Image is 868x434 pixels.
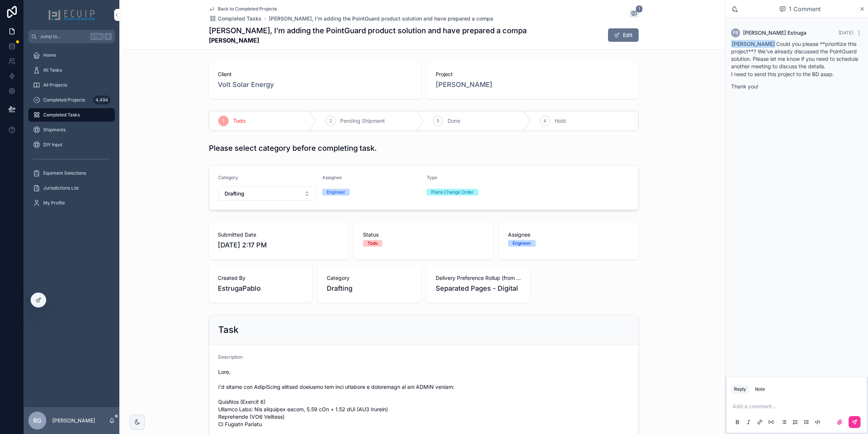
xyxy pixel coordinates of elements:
span: Separated Pages - Digital [436,283,521,294]
a: All Tasks [28,63,115,77]
div: scrollable content [24,43,119,219]
a: Completed Tasks [209,15,261,22]
a: Home [28,49,115,62]
p: I need to send this project to the BD asap. [731,70,862,78]
span: K [105,34,111,40]
div: Engineer [327,189,345,196]
span: [PERSON_NAME] [731,40,775,48]
span: Shipments [43,127,66,133]
span: Jump to... [40,34,87,40]
button: Jump to...CtrlK [28,30,115,43]
a: [PERSON_NAME] [436,79,492,90]
button: Edit [608,28,639,42]
span: Home [43,52,56,58]
span: Drafting [327,283,352,294]
div: Could you please **prioritize this project**? We've already discussed the PointGuard solution. Pl... [731,40,862,90]
span: 2 [329,118,332,124]
span: 1 [222,118,224,124]
span: Assignee [322,175,342,180]
span: Pending Shipment [340,117,385,125]
h2: Task [218,324,238,336]
span: My Profile [43,200,65,206]
span: Project [436,71,630,78]
span: [DATE] 2:17 PM [218,240,339,250]
span: Description [218,354,242,360]
span: EstrugaPablo [218,283,303,294]
span: [PERSON_NAME] Estruga [743,29,806,37]
div: Todo [367,240,378,247]
span: Type [427,175,437,180]
div: 4,494 [93,96,110,104]
span: Done [448,117,460,125]
span: Todo [233,117,245,125]
span: Completed Projects [43,97,85,103]
span: PE [733,30,739,36]
span: All Projects [43,82,67,88]
span: RG [33,416,41,425]
span: Completed Tasks [43,112,80,118]
div: Note [755,386,765,392]
span: Hold [555,117,566,125]
span: Client [218,71,412,78]
div: Plans Change Order [431,189,474,196]
a: DIY Input [28,138,115,152]
span: [DATE] [839,30,853,35]
span: Back to Completed Projects [218,6,277,12]
a: All Projects [28,78,115,92]
span: 4 [543,118,546,124]
a: Completed Projects4,494 [28,93,115,107]
span: Delivery Preference Rollup (from Design projects) [436,274,521,282]
a: Back to Completed Projects [209,6,277,12]
img: App logo [48,9,95,21]
a: Jurisdictions List [28,181,115,195]
p: Thank you! [731,82,862,90]
button: Reply [731,385,749,394]
span: 3 [436,118,439,124]
span: Status [363,231,484,238]
span: Equiment Selections [43,170,86,176]
span: Created By [218,274,303,282]
h1: Please select category before completing task. [209,143,377,153]
span: Submitted Date [218,231,339,238]
strong: [PERSON_NAME] [209,36,527,45]
span: Jurisdictions List [43,185,79,191]
a: [PERSON_NAME], I'm adding the PointGuard product solution and have prepared a compa [269,15,493,22]
a: My Profile [28,196,115,210]
span: Category [327,274,412,282]
button: Note [752,385,768,394]
a: Volt Solar Energy [218,79,274,90]
span: 1 Comment [789,4,821,13]
span: Drafting [225,190,244,197]
span: Assignee [508,231,629,238]
a: Shipments [28,123,115,137]
span: DIY Input [43,142,62,148]
span: Completed Tasks [218,15,261,22]
span: 1 [636,5,643,13]
a: Completed Tasks [28,108,115,122]
div: Engineer [513,240,531,247]
h1: [PERSON_NAME], I'm adding the PointGuard product solution and have prepared a compa [209,25,527,36]
button: 1 [630,10,639,19]
p: [PERSON_NAME] [52,417,95,424]
span: Ctrl [90,33,104,40]
span: All Tasks [43,67,62,73]
button: Select Button [218,187,317,201]
span: Category [218,175,238,180]
a: Equiment Selections [28,166,115,180]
